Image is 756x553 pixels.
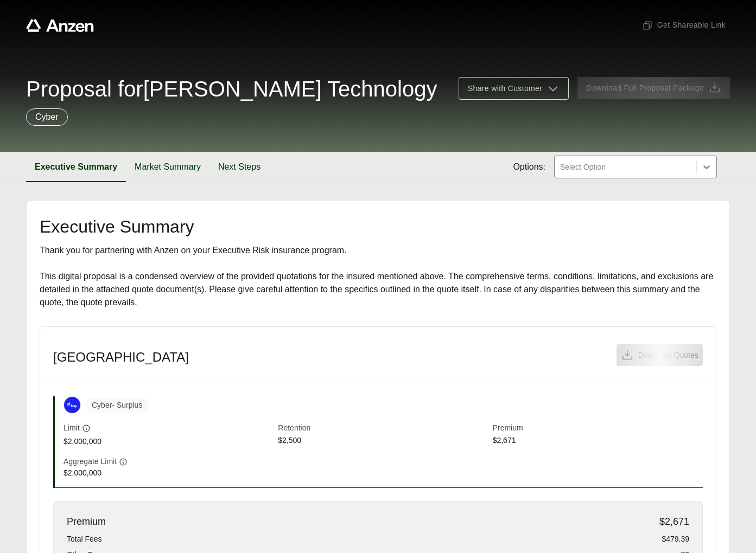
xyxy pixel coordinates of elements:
a: Anzen website [26,19,94,32]
h2: Executive Summary [40,218,716,235]
div: Thank you for partnering with Anzen on your Executive Risk insurance program. This digital propos... [40,244,716,309]
button: Get Shareable Link [638,15,730,35]
span: $2,671 [659,515,689,529]
span: Share with Customer [468,83,542,94]
img: At-Bay [64,397,80,413]
button: Market Summary [126,152,209,182]
span: Aggregate Limit [63,456,117,467]
span: $2,000,000 [63,467,274,479]
button: Executive Summary [26,152,126,182]
span: Total Fees [67,533,102,545]
span: Options: [513,160,545,173]
span: $2,671 [493,435,703,447]
span: Proposal for [PERSON_NAME] Technology [26,78,437,100]
span: Retention [278,422,488,435]
span: Get Shareable Link [642,20,726,31]
span: Cyber - Surplus [85,397,149,413]
span: Premium [493,422,703,435]
span: Limit [63,422,80,434]
span: $2,500 [278,435,488,447]
span: $479.39 [662,533,689,545]
button: Next Steps [209,152,269,182]
span: Download Full Proposal Package [586,82,704,94]
p: Cyber [35,111,59,124]
span: $2,000,000 [63,436,274,447]
h3: [GEOGRAPHIC_DATA] [53,349,189,365]
button: Share with Customer [459,77,569,100]
span: Premium [67,515,106,529]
